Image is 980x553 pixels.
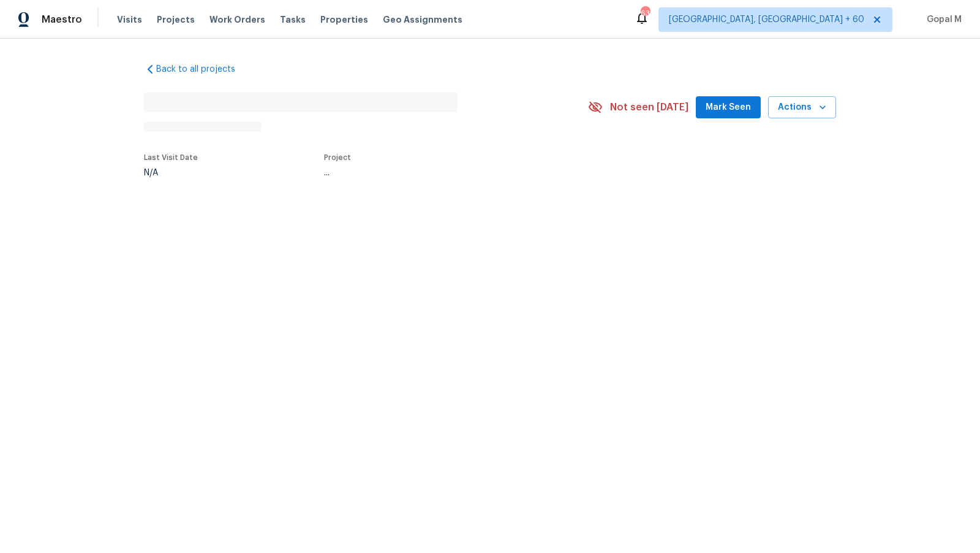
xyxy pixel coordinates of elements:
button: Mark Seen [696,96,761,119]
span: Not seen [DATE] [610,101,688,113]
span: Mark Seen [706,100,751,115]
div: N/A [144,169,198,177]
span: [GEOGRAPHIC_DATA], [GEOGRAPHIC_DATA] + 60 [669,13,864,26]
span: Maestro [42,13,82,26]
button: Actions [768,96,836,119]
span: Geo Assignments [383,13,462,26]
span: Last Visit Date [144,154,198,161]
span: Projects [157,13,195,26]
div: ... [324,169,559,177]
a: Back to all projects [144,63,262,75]
span: Tasks [280,15,306,24]
span: Work Orders [209,13,265,26]
span: Gopal M [922,13,962,26]
div: 633 [641,7,649,20]
span: Project [324,154,351,161]
span: Actions [778,100,826,115]
span: Visits [117,13,142,26]
span: Properties [320,13,368,26]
